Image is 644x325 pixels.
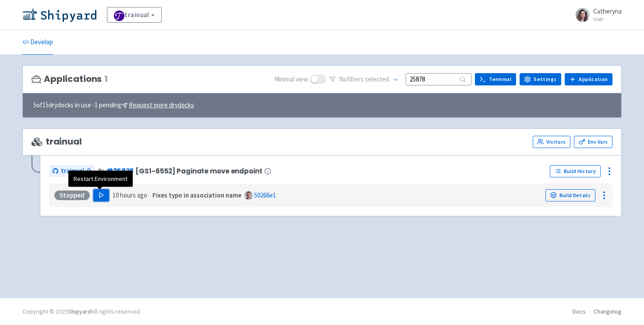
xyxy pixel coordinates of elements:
a: Visitors [533,136,570,148]
a: trainual [107,7,162,23]
time: 10 hours ago [113,191,147,199]
a: Terminal [475,73,516,85]
img: Shipyard logo [22,8,96,22]
a: trainual [49,165,95,177]
a: Develop [22,30,53,55]
span: 1 [104,74,108,84]
span: 5 of 15 drydocks in use - 1 pending [33,100,194,110]
a: Catheryna User [570,8,622,22]
h3: Applications [32,74,108,84]
span: Minimal view [274,74,308,85]
span: trainual [61,166,84,176]
a: Application [565,73,612,85]
span: selected [365,75,389,83]
input: Search... [406,73,471,85]
a: Docs [573,307,586,315]
a: Settings [520,73,561,85]
span: [GS1-6552] Paginate move endpoint [135,167,262,175]
span: No filter s [339,74,389,85]
a: Build Details [545,189,595,201]
a: Env Vars [574,136,612,148]
div: Copyright © 2025 All rights reserved. [22,307,141,316]
a: Build History [550,165,601,177]
a: #25878 [106,166,134,176]
a: Changelog [594,307,622,315]
small: User [593,16,622,22]
button: Play [93,189,109,201]
a: 50266e1 [254,191,276,199]
u: Request more drydocks [129,101,194,109]
div: Stopped [54,191,90,200]
strong: Fixes typo in association name [152,191,241,199]
a: Shipyard [68,307,91,315]
span: Catheryna [593,7,622,15]
span: trainual [32,137,82,147]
